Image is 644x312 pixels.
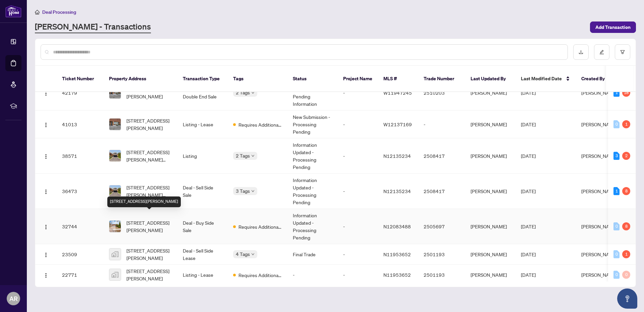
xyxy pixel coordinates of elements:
[238,223,282,230] span: Requires Additional Docs
[418,244,465,265] td: 2501193
[43,273,49,278] img: Logo
[521,272,536,278] span: [DATE]
[383,90,412,96] span: W11947245
[43,154,49,159] img: Logo
[418,174,465,209] td: 2508417
[287,265,338,285] td: -
[41,119,51,130] button: Logo
[338,209,378,244] td: -
[287,209,338,244] td: Information Updated - Processing Pending
[465,209,516,244] td: [PERSON_NAME]
[465,66,516,92] th: Last Updated By
[107,196,181,207] div: [STREET_ADDRESS][PERSON_NAME]
[622,250,630,258] div: 1
[57,209,104,244] td: 32744
[516,66,576,92] th: Last Modified Date
[595,22,631,33] span: Add Transaction
[622,271,630,279] div: 0
[236,187,250,195] span: 3 Tags
[622,152,630,160] div: 2
[581,90,618,96] span: [PERSON_NAME]
[573,44,589,60] button: download
[465,174,516,209] td: [PERSON_NAME]
[5,5,21,17] img: logo
[465,244,516,265] td: [PERSON_NAME]
[383,223,411,229] span: N12083488
[581,121,618,127] span: [PERSON_NAME]
[104,66,177,92] th: Property Address
[521,75,562,82] span: Last Modified Date
[287,110,338,138] td: New Submission - Processing Pending
[41,87,51,98] button: Logo
[338,75,378,110] td: -
[418,209,465,244] td: 2505697
[521,188,536,194] span: [DATE]
[126,247,172,262] span: [STREET_ADDRESS][PERSON_NAME]
[41,221,51,232] button: Logo
[57,244,104,265] td: 23509
[338,110,378,138] td: -
[43,122,49,128] img: Logo
[613,250,620,258] div: 0
[109,221,121,232] img: thumbnail-img
[41,249,51,260] button: Logo
[590,21,636,33] button: Add Transaction
[251,154,255,158] span: down
[521,90,536,96] span: [DATE]
[43,224,49,230] img: Logo
[581,223,618,229] span: [PERSON_NAME]
[613,222,620,230] div: 0
[177,66,228,92] th: Transaction Type
[620,50,625,54] span: filter
[613,152,620,160] div: 3
[251,253,255,256] span: down
[41,150,51,161] button: Logo
[236,152,250,160] span: 2 Tags
[177,138,228,174] td: Listing
[109,249,121,260] img: thumbnail-img
[622,120,630,128] div: 1
[383,251,411,257] span: N11953652
[43,91,49,96] img: Logo
[126,184,172,198] span: [STREET_ADDRESS][PERSON_NAME][PERSON_NAME]
[338,138,378,174] td: -
[177,75,228,110] td: Deal - Agent Double End Sale
[236,89,250,96] span: 2 Tags
[418,110,465,138] td: -
[35,21,151,33] a: [PERSON_NAME] - Transactions
[43,252,49,258] img: Logo
[35,10,40,14] span: home
[581,272,618,278] span: [PERSON_NAME]
[287,174,338,209] td: Information Updated - Processing Pending
[521,223,536,229] span: [DATE]
[338,174,378,209] td: -
[338,66,378,92] th: Project Name
[41,186,51,196] button: Logo
[613,187,620,195] div: 1
[338,265,378,285] td: -
[622,222,630,230] div: 8
[465,110,516,138] td: [PERSON_NAME]
[109,150,121,162] img: thumbnail-img
[57,138,104,174] td: 38571
[615,44,630,60] button: filter
[418,75,465,110] td: 2510203
[177,174,228,209] td: Deal - Sell Side Sale
[613,271,620,279] div: 0
[41,269,51,280] button: Logo
[383,121,412,127] span: W12137169
[57,75,104,110] td: 42179
[228,66,287,92] th: Tags
[177,244,228,265] td: Deal - Sell Side Lease
[418,138,465,174] td: 2508417
[581,251,618,257] span: [PERSON_NAME]
[57,174,104,209] td: 36473
[109,185,121,197] img: thumbnail-img
[521,153,536,159] span: [DATE]
[383,188,411,194] span: N12135234
[581,188,618,194] span: [PERSON_NAME]
[576,66,616,92] th: Created By
[57,66,104,92] th: Ticket Number
[287,244,338,265] td: Final Trade
[109,87,121,98] img: thumbnail-img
